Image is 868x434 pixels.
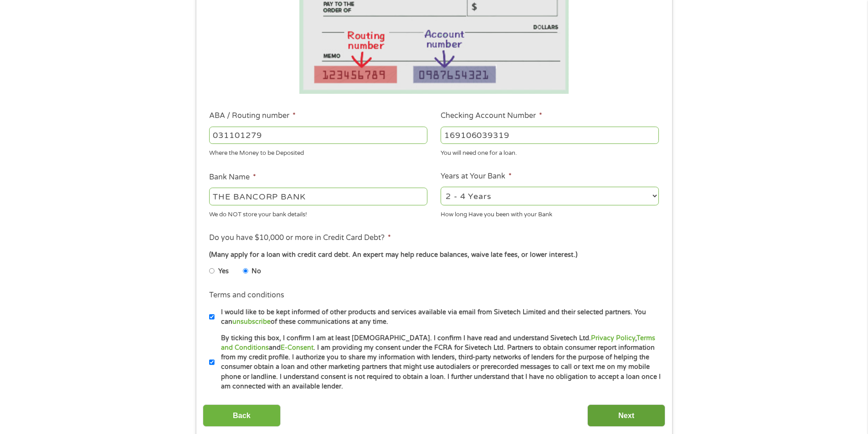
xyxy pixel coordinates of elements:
label: Yes [218,266,229,276]
div: Where the Money to be Deposited [209,146,427,158]
input: 263177916 [209,127,427,144]
div: (Many apply for a loan with credit card debt. An expert may help reduce balances, waive late fees... [209,250,658,260]
label: ABA / Routing number [209,111,296,121]
div: How long Have you been with your Bank [441,207,659,219]
input: 345634636 [441,127,659,144]
a: Terms and Conditions [221,334,655,352]
label: Terms and conditions [209,291,284,300]
a: Privacy Policy [591,334,635,342]
label: Do you have $10,000 or more in Credit Card Debt? [209,233,391,243]
label: I would like to be kept informed of other products and services available via email from Sivetech... [215,307,662,327]
label: Checking Account Number [441,111,542,121]
a: unsubscribe [232,318,271,326]
label: No [252,266,261,276]
label: By ticking this box, I confirm I am at least [DEMOGRAPHIC_DATA]. I confirm I have read and unders... [215,333,662,392]
div: You will need one for a loan. [441,146,659,158]
div: We do NOT store your bank details! [209,207,427,219]
input: Back [203,404,281,427]
a: E-Consent [281,344,313,352]
input: Next [587,404,665,427]
label: Years at Your Bank [441,172,512,181]
label: Bank Name [209,173,256,182]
